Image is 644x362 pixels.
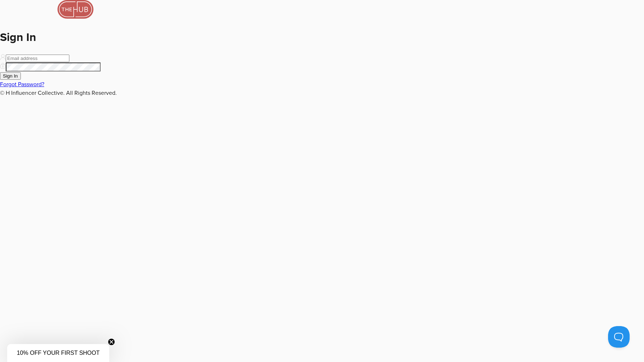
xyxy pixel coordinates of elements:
button: Close teaser [108,338,115,345]
input: Email address [6,55,69,62]
div: 10% OFF YOUR FIRST SHOOTClose teaser [7,344,109,362]
span: Sign In [3,73,18,79]
iframe: Toggle Customer Support [608,326,630,348]
span: 10% OFF YOUR FIRST SHOOT [17,350,100,356]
